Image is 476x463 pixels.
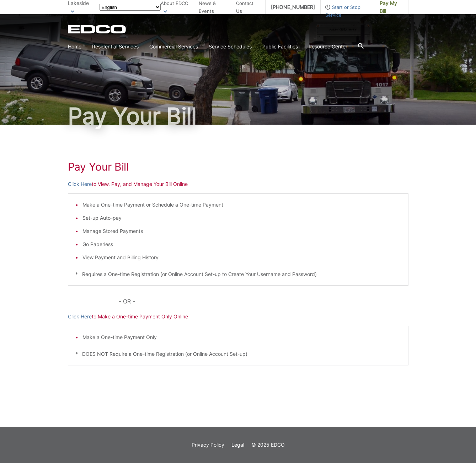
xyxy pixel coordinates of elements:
[68,180,92,188] a: Click Here
[82,201,401,209] li: Make a One-time Payment or Schedule a One-time Payment
[209,43,252,51] a: Service Schedules
[68,160,408,173] h1: Pay Your Bill
[119,296,408,306] p: - OR -
[251,441,285,449] p: © 2025 EDCO
[309,43,347,51] a: Resource Center
[68,313,408,321] p: to Make a One-time Payment Only Online
[231,441,244,449] a: Legal
[82,254,401,261] li: View Payment and Billing History
[82,240,401,248] li: Go Paperless
[82,333,401,341] li: Make a One-time Payment Only
[82,227,401,235] li: Manage Stored Payments
[68,43,81,51] a: Home
[68,313,92,321] a: Click Here
[100,4,161,11] select: Select a language
[192,441,224,449] a: Privacy Policy
[262,43,298,51] a: Public Facilities
[82,214,401,222] li: Set-up Auto-pay
[75,350,401,358] p: * DOES NOT Require a One-time Registration (or Online Account Set-up)
[149,43,198,51] a: Commercial Services
[75,270,401,278] p: * Requires a One-time Registration (or Online Account Set-up to Create Your Username and Password)
[68,105,408,128] h1: Pay Your Bill
[68,25,127,33] a: EDCD logo. Return to the homepage.
[92,43,139,51] a: Residential Services
[68,180,408,188] p: to View, Pay, and Manage Your Bill Online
